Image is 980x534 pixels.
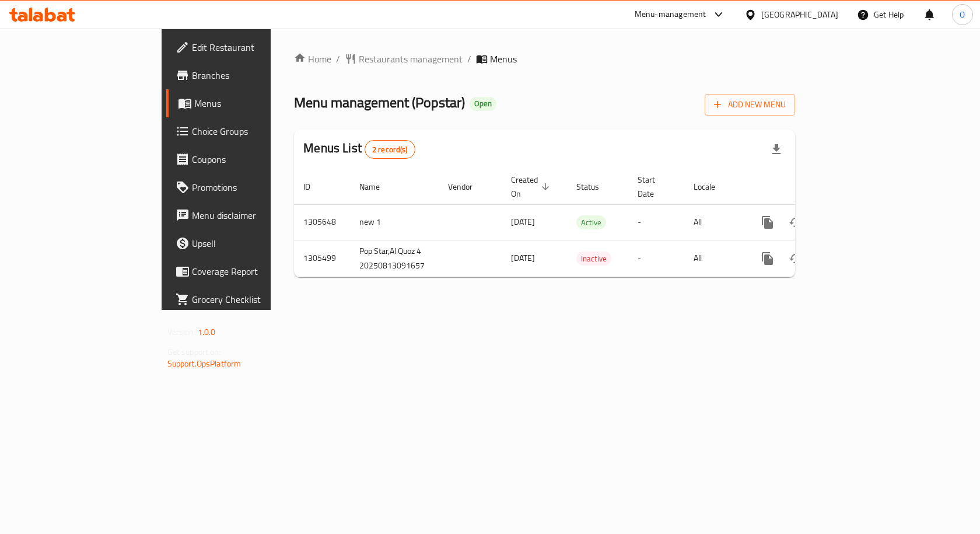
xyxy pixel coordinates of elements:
[294,52,795,66] nav: breadcrumb
[192,124,316,138] span: Choice Groups
[754,208,782,236] button: more
[192,208,316,222] span: Menu disclaimer
[470,99,496,109] span: Open
[635,8,706,22] div: Menu-management
[744,169,875,205] th: Actions
[192,264,316,278] span: Coverage Report
[166,257,325,285] a: Coverage Report
[576,180,614,194] span: Status
[762,135,790,163] div: Export file
[192,236,316,250] span: Upsell
[684,204,744,240] td: All
[198,324,216,340] span: 1.0.0
[192,40,316,54] span: Edit Restaurant
[166,173,325,201] a: Promotions
[511,214,535,229] span: [DATE]
[345,52,463,66] a: Restaurants management
[166,145,325,173] a: Coupons
[576,215,606,229] div: Active
[365,144,415,155] span: 2 record(s)
[714,97,786,112] span: Add New Menu
[490,52,517,66] span: Menus
[166,89,325,117] a: Menus
[638,173,670,201] span: Start Date
[960,8,965,21] span: O
[628,240,684,277] td: -
[448,180,488,194] span: Vendor
[782,245,810,273] button: Change Status
[166,201,325,229] a: Menu disclaimer
[194,96,316,110] span: Menus
[167,356,242,371] a: Support.OpsPlatform
[576,252,611,266] span: Inactive
[167,344,221,360] span: Get support on:
[694,180,730,194] span: Locale
[166,229,325,257] a: Upsell
[705,94,795,116] button: Add New Menu
[336,52,340,66] li: /
[166,117,325,145] a: Choice Groups
[192,68,316,82] span: Branches
[511,250,535,266] span: [DATE]
[192,152,316,166] span: Coupons
[350,240,439,277] td: Pop Star,Al Quoz 4 20250813091657
[192,292,316,306] span: Grocery Checklist
[761,8,838,21] div: [GEOGRAPHIC_DATA]
[303,180,325,194] span: ID
[467,52,471,66] li: /
[576,216,606,229] span: Active
[470,97,496,111] div: Open
[166,285,325,313] a: Grocery Checklist
[166,61,325,89] a: Branches
[628,204,684,240] td: -
[684,240,744,277] td: All
[166,33,325,61] a: Edit Restaurant
[303,139,415,159] h2: Menus List
[167,324,196,340] span: Version:
[511,173,553,201] span: Created On
[192,180,316,194] span: Promotions
[365,140,415,159] div: Total records count
[754,245,782,273] button: more
[294,89,465,116] span: Menu management ( Popstar )
[350,204,439,240] td: new 1
[359,180,395,194] span: Name
[294,169,875,277] table: enhanced table
[359,52,463,66] span: Restaurants management
[782,208,810,236] button: Change Status
[576,252,611,266] div: Inactive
